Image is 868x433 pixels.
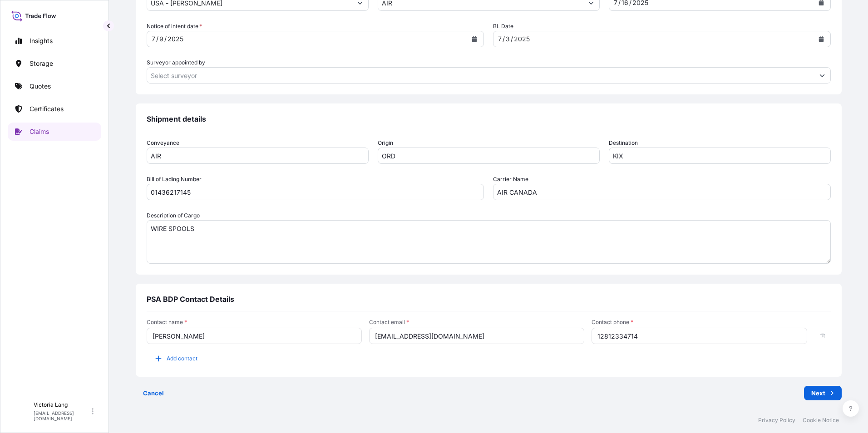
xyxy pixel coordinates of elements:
[167,354,197,363] span: Add contact
[369,319,584,326] span: Contact email
[147,319,362,326] span: Contact name
[34,410,90,421] p: [EMAIL_ADDRESS][DOMAIN_NAME]
[609,138,638,148] label: Destination
[147,211,200,220] label: Description of Cargo
[30,127,49,136] p: Claims
[30,59,53,68] p: Storage
[503,34,505,44] div: /
[378,148,600,164] input: Enter origin
[147,175,202,184] label: Bill of Lading Number
[8,123,101,141] a: Claims
[147,295,234,304] span: PSA BDP Contact Details
[147,114,206,123] span: Shipment details
[147,148,369,164] input: Enter conveyance
[34,401,90,408] p: Victoria Lang
[511,34,513,44] div: /
[156,34,158,44] div: /
[467,32,482,46] button: Calendar
[592,319,807,326] span: Contact phone
[147,22,202,31] span: Notice of intent date
[147,138,179,148] label: Conveyance
[8,32,101,50] a: Insights
[378,138,393,148] label: Origin
[30,104,64,113] p: Certificates
[18,407,24,416] span: V
[143,389,164,398] p: Cancel
[164,34,167,44] div: /
[147,58,205,67] label: Surveyor appointed by
[8,54,101,73] a: Storage
[803,417,839,424] a: Cookie Notice
[493,22,513,31] span: BL Date
[147,351,205,366] button: Add contact
[369,328,584,344] input: Who can we email?
[814,67,830,84] button: Show suggestions
[167,34,184,44] div: year,
[609,148,831,164] input: Enter destination
[8,77,101,95] a: Quotes
[147,67,814,84] input: Select surveyor
[758,417,795,424] a: Privacy Policy
[8,100,101,118] a: Certificates
[147,184,484,200] input: Enter bill of lading number
[30,36,53,45] p: Insights
[505,34,511,44] div: day,
[592,328,807,344] input: +1 (111) 111-111
[151,34,156,44] div: month,
[147,328,362,344] input: Who can we talk to?
[814,32,829,46] button: Calendar
[811,389,825,398] p: Next
[513,34,531,44] div: year,
[804,386,842,400] button: Next
[493,184,831,200] input: Enter carrier name
[30,82,51,91] p: Quotes
[158,34,164,44] div: day,
[497,34,503,44] div: month,
[136,386,171,400] button: Cancel
[493,175,528,184] label: Carrier Name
